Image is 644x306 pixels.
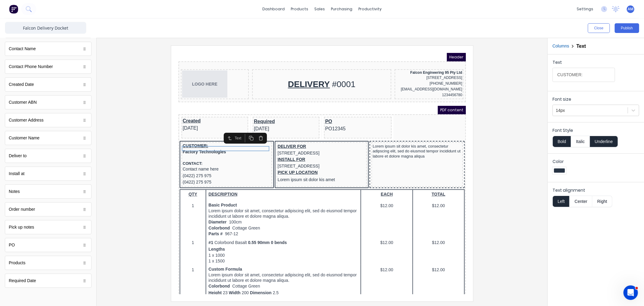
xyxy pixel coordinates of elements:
div: Products [5,256,91,270]
div: Customer Name [5,131,91,145]
div: LOGO HERE [4,18,69,45]
div: Order number [5,202,91,216]
div: Pick up notes [9,224,34,230]
div: Contact Name [5,42,91,56]
input: Text [553,68,615,82]
div: POPO12345 [147,65,212,80]
span: AM [628,6,633,12]
span: PDF content [259,53,287,61]
button: Select parent [46,81,56,90]
button: Close [588,23,610,33]
div: settings [574,5,596,14]
label: Font Style [553,127,639,133]
div: PO [5,238,91,252]
div: INSTALL FOR[STREET_ADDRESS] [99,103,187,116]
div: 1234456780 [217,39,284,45]
button: Publish [615,23,639,33]
label: Text alignment [553,187,639,193]
div: Falcon Engineering 95 Pty Ltd [217,18,284,22]
div: Required[DATE] [75,65,140,80]
div: Order number [9,206,35,213]
div: PICK UP LOCATIONLorem ipsum sit dolor kis amet [99,116,187,131]
div: CUSTOMER:Factory TechnologiesCONTACT:Contact name here(0422) 275 975(0422) 275 975DELIVER FOR[STR... [1,88,286,136]
div: Customer Address [9,117,43,123]
div: Contact Phone Number [5,60,91,74]
div: Contact Phone Number [9,63,53,70]
h2: Text [576,43,586,49]
button: Bold [553,136,571,147]
div: DELIVER FOR[STREET_ADDRESS] [99,90,187,103]
a: dashboard [259,5,288,14]
img: Factory [9,5,18,14]
div: Deliver to [5,149,91,163]
div: Deliver to [9,153,27,159]
div: Text [553,59,615,68]
label: Font size [553,96,639,102]
div: [EMAIL_ADDRESS][DOMAIN_NAME] [217,34,284,39]
div: Pick up notes [5,220,91,234]
div: Customer ABN [9,99,37,106]
label: Color [553,158,639,164]
div: Required Date [9,278,36,284]
div: Created[DATE]Required[DATE]POPO12345 [1,63,286,88]
button: Center [569,196,592,207]
div: Factory Technologies [4,96,92,103]
div: Text [56,83,65,88]
button: Italic [571,136,590,147]
div: Notes [5,184,91,199]
div: Lorem ipsum sit dolor kis amet, consectetur adipscing elit, sed do eiusmod tempor incididunt ut l... [194,90,283,106]
div: sales [311,5,328,14]
button: Underline [590,136,618,147]
div: LOGO HEREDELIVERY#0001Falcon Engineering 95 Pty Ltd[STREET_ADDRESS][PHONE_NUMBER][EMAIL_ADDRESS][... [1,16,286,48]
div: DELIVERY#0001 [75,25,212,37]
div: Products [9,260,25,266]
div: CUSTOMER: [4,90,92,96]
div: Created[DATE] [4,65,69,78]
button: Duplicate [68,81,78,90]
div: Required Date [5,274,91,288]
div: [PHONE_NUMBER] [217,28,284,34]
div: products [288,5,311,14]
div: Contact Name [9,46,36,52]
div: Contact name here [4,113,92,120]
div: Created Date [9,81,34,88]
div: Customer Address [5,113,91,127]
iframe: Intercom live chat [623,285,638,300]
div: [STREET_ADDRESS] [217,22,284,28]
div: Customer Name [9,135,40,141]
div: Install at [9,171,24,177]
button: Columns [553,43,569,49]
button: Delete [78,81,87,90]
button: Right [592,196,612,207]
button: Left [553,196,569,207]
div: (0422) 275 975 [4,126,92,133]
div: Install at [5,167,91,181]
div: purchasing [328,5,355,14]
div: productivity [355,5,385,14]
div: Customer ABN [5,95,91,109]
div: (0422) 275 975 [4,120,92,126]
div: Created Date [5,77,91,92]
div: PO [9,242,15,248]
div: CONTACT: [4,108,92,113]
input: Enter template name here [5,22,86,34]
div: Notes [9,188,20,195]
